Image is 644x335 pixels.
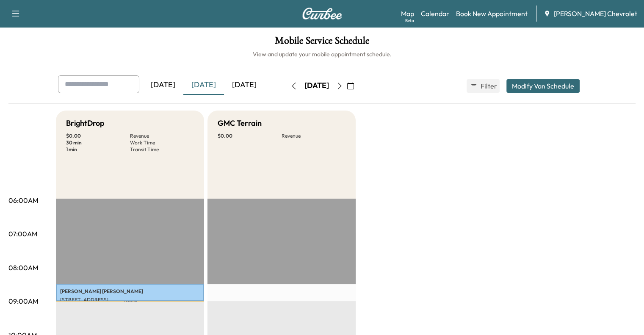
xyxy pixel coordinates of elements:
p: 08:00AM [8,263,38,273]
button: Modify Van Schedule [506,79,580,93]
h5: GMC Terrain [218,117,262,129]
a: Calendar [421,8,449,19]
p: $ 0.00 [66,133,130,139]
div: [DATE] [224,75,265,95]
p: [PERSON_NAME] [PERSON_NAME] [60,288,200,295]
p: 1 min [66,146,130,153]
p: $ 0.00 [218,133,282,139]
h6: View and update your mobile appointment schedule. [8,50,636,58]
p: 07:00AM [8,229,37,239]
span: [PERSON_NAME] Chevrolet [554,8,637,19]
h5: BrightDrop [66,117,105,129]
p: [STREET_ADDRESS] [60,296,200,303]
p: Work Time [130,139,194,146]
p: 09:00AM [8,296,38,306]
a: Book New Appointment [456,8,528,19]
div: [DATE] [183,75,224,95]
div: Beta [405,17,414,24]
p: Transit Time [130,146,194,153]
span: Filter [481,81,496,91]
div: [DATE] [143,75,183,95]
button: Filter [467,79,500,93]
img: Curbee Logo [302,8,343,19]
p: Revenue [130,133,194,139]
p: Travel [56,301,204,302]
h1: Mobile Service Schedule [8,36,636,50]
p: 06:00AM [8,195,38,205]
div: [DATE] [304,80,329,91]
p: Revenue [282,133,345,139]
p: 30 min [66,139,130,146]
a: MapBeta [401,8,414,19]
